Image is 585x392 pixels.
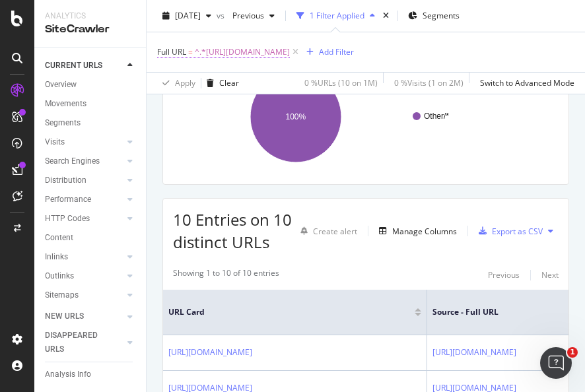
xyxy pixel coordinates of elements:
[175,77,195,88] div: Apply
[492,226,543,237] div: Export as CSV
[291,5,380,26] button: 1 Filter Applied
[45,78,77,92] div: Overview
[175,10,201,21] span: 2025 Aug. 31st
[45,116,137,130] a: Segments
[173,59,549,174] svg: A chart.
[286,112,306,121] text: 100%
[173,209,292,253] span: 10 Entries on 10 distinct URLs
[374,223,457,239] button: Manage Columns
[488,267,520,283] button: Previous
[488,269,520,280] div: Previous
[45,193,123,207] a: Performance
[168,306,411,318] span: URL Card
[45,59,123,73] a: CURRENT URLS
[567,347,578,358] span: 1
[45,116,81,130] div: Segments
[45,288,79,302] div: Sitemaps
[45,250,68,264] div: Inlinks
[173,267,279,283] div: Showing 1 to 10 of 10 entries
[45,310,123,323] a: NEW URLS
[45,269,123,283] a: Outlinks
[403,5,465,26] button: Segments
[45,329,123,356] a: DISAPPEARED URLS
[310,10,364,21] div: 1 Filter Applied
[201,73,239,94] button: Clear
[45,212,90,226] div: HTTP Codes
[45,368,91,381] div: Analysis Info
[394,77,464,88] div: 0 % Visits ( 1 on 2M )
[380,9,392,22] div: times
[45,135,65,149] div: Visits
[219,77,239,88] div: Clear
[432,346,516,359] a: [URL][DOMAIN_NAME]
[301,44,354,60] button: Add Filter
[423,10,460,21] span: Segments
[475,73,574,94] button: Switch to Advanced Mode
[45,154,100,168] div: Search Engines
[45,231,73,245] div: Content
[45,78,137,92] a: Overview
[227,10,264,21] span: Previous
[217,10,227,21] span: vs
[45,368,137,381] a: Analysis Info
[473,220,543,242] button: Export as CSV
[45,310,84,323] div: NEW URLS
[45,329,112,356] div: DISAPPEARED URLS
[45,97,137,111] a: Movements
[45,269,74,283] div: Outlinks
[157,5,217,26] button: [DATE]
[45,250,123,264] a: Inlinks
[45,212,123,226] a: HTTP Codes
[480,77,574,88] div: Switch to Advanced Mode
[313,226,357,237] div: Create alert
[45,59,102,73] div: CURRENT URLS
[540,347,572,379] iframe: Intercom live chat
[157,73,195,94] button: Apply
[45,135,123,149] a: Visits
[304,77,378,88] div: 0 % URLs ( 10 on 1M )
[45,11,135,22] div: Analytics
[45,97,86,111] div: Movements
[45,288,123,302] a: Sitemaps
[188,46,193,57] span: =
[195,43,290,61] span: ^.*[URL][DOMAIN_NAME]
[319,46,354,57] div: Add Filter
[45,193,91,207] div: Performance
[295,220,357,242] button: Create alert
[157,46,186,57] span: Full URL
[424,112,449,121] text: Other/*
[392,226,457,237] div: Manage Columns
[168,346,252,359] a: [URL][DOMAIN_NAME]
[541,269,559,280] div: Next
[45,231,137,245] a: Content
[45,154,123,168] a: Search Engines
[45,174,123,187] a: Distribution
[227,5,280,26] button: Previous
[541,267,559,283] button: Next
[45,22,135,37] div: SiteCrawler
[45,174,86,187] div: Distribution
